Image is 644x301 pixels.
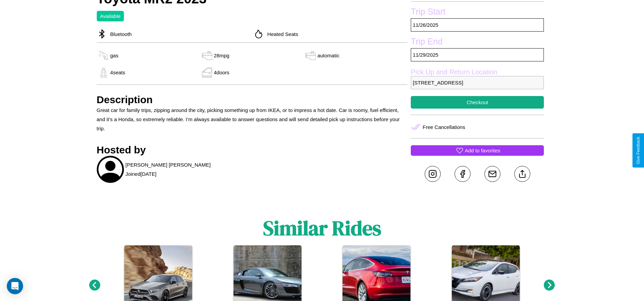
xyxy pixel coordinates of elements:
[411,7,544,18] label: Trip Start
[411,76,544,89] p: [STREET_ADDRESS]
[97,144,408,156] h3: Hosted by
[264,30,298,39] p: Heated Seats
[126,169,157,178] p: Joined [DATE]
[411,18,544,32] p: 11 / 26 / 2025
[317,51,339,60] p: automatic
[107,30,132,39] p: Bluetooth
[304,51,317,61] img: gas
[110,51,118,60] p: gas
[200,68,214,78] img: gas
[200,51,214,61] img: gas
[7,278,23,294] div: Open Intercom Messenger
[263,214,381,242] h1: Similar Rides
[411,96,544,109] button: Checkout
[411,37,544,48] label: Trip End
[465,146,500,155] p: Add to favorites
[126,160,211,169] p: [PERSON_NAME] [PERSON_NAME]
[100,12,121,21] p: Available
[110,68,125,77] p: 4 seats
[97,94,408,106] h3: Description
[636,137,641,164] div: Give Feedback
[411,145,544,156] button: Add to favorites
[411,68,544,76] label: Pick Up and Return Location
[214,68,229,77] p: 4 doors
[97,51,110,61] img: gas
[97,106,408,133] p: Great car for family trips, zipping around the city, picking something up from IKEA, or to impres...
[423,123,465,132] p: Free Cancellations
[411,48,544,61] p: 11 / 29 / 2025
[214,51,229,60] p: 28 mpg
[97,68,110,78] img: gas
